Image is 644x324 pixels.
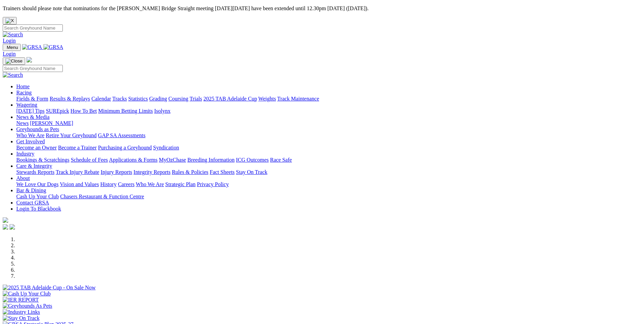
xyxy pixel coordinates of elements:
[58,145,97,150] a: Become a Trainer
[98,108,153,114] a: Minimum Betting Limits
[5,18,14,23] img: X
[3,65,63,72] input: Search
[133,169,170,175] a: Integrity Reports
[71,108,97,114] a: How To Bet
[3,309,40,315] img: Industry Links
[16,181,58,187] a: We Love Our Dogs
[187,157,235,163] a: Breeding Information
[16,175,30,181] a: About
[165,181,196,187] a: Strategic Plan
[3,224,8,230] img: facebook.svg
[3,57,25,65] button: Toggle navigation
[16,120,29,126] a: News
[236,157,269,163] a: ICG Outcomes
[98,145,152,150] a: Purchasing a Greyhound
[3,38,16,43] a: Login
[3,17,17,24] button: Close
[16,132,44,138] a: Who We Are
[22,44,42,50] img: GRSA
[3,32,23,38] img: Search
[60,181,99,187] a: Vision and Values
[46,108,69,114] a: SUREpick
[16,194,641,200] div: Bar & Dining
[16,139,45,144] a: Get Involved
[16,194,59,199] a: Cash Up Your Club
[3,303,52,309] img: Greyhounds As Pets
[100,169,132,175] a: Injury Reports
[236,169,267,175] a: Stay On Track
[3,51,16,57] a: Login
[258,96,276,102] a: Weights
[100,181,116,187] a: History
[16,163,52,169] a: Care & Integrity
[118,181,134,187] a: Careers
[203,96,257,102] a: 2025 TAB Adelaide Cup
[16,126,59,132] a: Greyhounds as Pets
[16,132,641,139] div: Greyhounds as Pets
[98,132,146,138] a: GAP SA Assessments
[16,96,48,102] a: Fields & Form
[50,96,90,102] a: Results & Replays
[16,169,54,175] a: Stewards Reports
[128,96,148,102] a: Statistics
[149,96,167,102] a: Grading
[16,84,30,89] a: Home
[112,96,127,102] a: Tracks
[277,96,319,102] a: Track Maintenance
[197,181,229,187] a: Privacy Policy
[56,169,99,175] a: Track Injury Rebate
[16,145,57,150] a: Become an Owner
[16,120,641,126] div: News & Media
[153,145,179,150] a: Syndication
[30,120,73,126] a: [PERSON_NAME]
[16,169,641,175] div: Care & Integrity
[16,96,641,102] div: Racing
[43,44,63,50] img: GRSA
[91,96,111,102] a: Calendar
[3,291,51,297] img: Cash Up Your Club
[3,217,8,223] img: logo-grsa-white.png
[16,157,69,163] a: Bookings & Scratchings
[10,224,15,230] img: twitter.svg
[71,157,108,163] a: Schedule of Fees
[3,297,39,303] img: IER REPORT
[16,181,641,187] div: About
[16,200,49,205] a: Contact GRSA
[3,315,39,321] img: Stay On Track
[16,151,34,157] a: Industry
[270,157,292,163] a: Race Safe
[172,169,208,175] a: Rules & Policies
[16,157,641,163] div: Industry
[26,57,32,62] img: logo-grsa-white.png
[16,102,37,108] a: Wagering
[3,285,96,291] img: 2025 TAB Adelaide Cup - On Sale Now
[210,169,235,175] a: Fact Sheets
[60,194,144,199] a: Chasers Restaurant & Function Centre
[154,108,170,114] a: Isolynx
[136,181,164,187] a: Who We Are
[46,132,97,138] a: Retire Your Greyhound
[16,114,50,120] a: News & Media
[3,44,21,51] button: Toggle navigation
[16,90,32,95] a: Racing
[5,58,22,64] img: Close
[16,108,641,114] div: Wagering
[16,145,641,151] div: Get Involved
[3,72,23,78] img: Search
[3,5,641,12] p: Trainers should please note that nominations for the [PERSON_NAME] Bridge Straight meeting [DATE]...
[109,157,158,163] a: Applications & Forms
[3,24,63,32] input: Search
[189,96,202,102] a: Trials
[7,45,18,50] span: Menu
[16,187,46,193] a: Bar & Dining
[159,157,186,163] a: MyOzChase
[16,206,61,212] a: Login To Blackbook
[168,96,188,102] a: Coursing
[16,108,44,114] a: [DATE] Tips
